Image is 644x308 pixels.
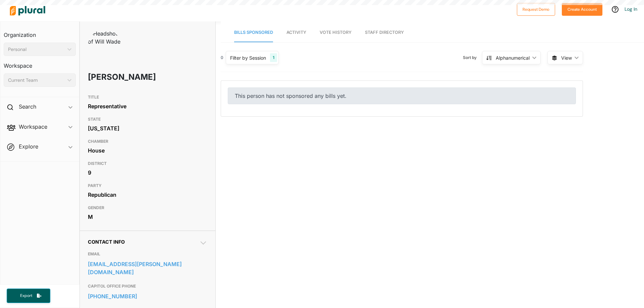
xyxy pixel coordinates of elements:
div: M [88,212,207,222]
span: View [561,54,572,61]
a: Activity [286,23,306,42]
span: Activity [286,30,306,35]
div: Filter by Session [230,54,266,61]
div: [US_STATE] [88,123,207,133]
div: Republican [88,190,207,200]
div: This person has not sponsored any bills yet. [228,87,576,104]
h3: CHAMBER [88,137,207,145]
a: Request Demo [517,5,555,12]
button: Request Demo [517,3,555,16]
span: Bills Sponsored [234,30,273,35]
div: House [88,145,207,156]
button: Create Account [562,3,602,16]
h3: EMAIL [88,250,207,258]
span: Export [15,293,37,299]
div: Alphanumerical [496,54,530,61]
h3: STATE [88,115,207,123]
div: 9 [88,168,207,178]
span: Sort by [463,55,482,61]
div: Current Team [8,77,65,84]
div: 1 [270,53,277,62]
a: [EMAIL_ADDRESS][PERSON_NAME][DOMAIN_NAME] [88,259,207,277]
div: 0 [221,55,223,61]
a: Log In [625,6,637,12]
a: Bills Sponsored [234,23,273,42]
a: Staff Directory [365,23,404,42]
span: Vote History [320,30,352,35]
h3: CAPITOL OFFICE PHONE [88,282,207,290]
button: Export [7,289,50,303]
img: Headshot of Will Wade [88,29,121,46]
h3: GENDER [88,204,207,212]
a: Vote History [320,23,352,42]
h3: DISTRICT [88,160,207,168]
h3: Workspace [4,56,76,71]
h3: Organization [4,25,76,40]
h3: PARTY [88,182,207,190]
div: Representative [88,101,207,111]
span: Contact Info [88,239,125,245]
h2: Search [19,103,36,110]
h3: TITLE [88,93,207,101]
a: [PHONE_NUMBER] [88,291,207,301]
a: Create Account [562,5,602,12]
div: Personal [8,46,65,53]
h1: [PERSON_NAME] [88,67,159,87]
